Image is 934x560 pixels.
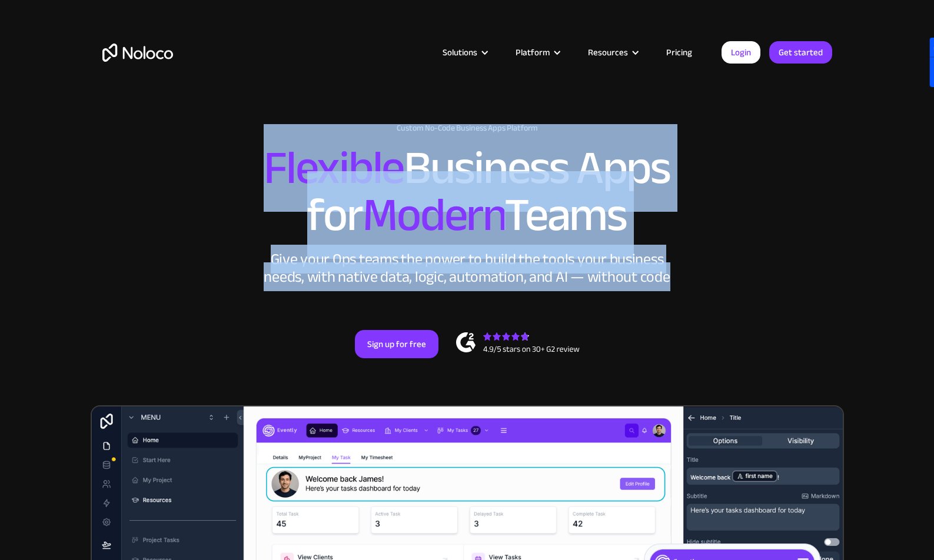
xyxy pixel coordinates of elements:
div: Solutions [428,45,501,60]
h1: Custom No-Code Business Apps Platform [102,124,832,133]
div: Solutions [443,45,477,60]
span: Modern [363,171,504,259]
div: Resources [573,45,652,60]
a: home [102,44,173,62]
a: Login [722,41,760,64]
div: Platform [516,45,550,60]
a: Pricing [652,45,707,60]
h2: Business Apps for Teams [102,145,832,239]
div: Give your Ops teams the power to build the tools your business needs, with native data, logic, au... [261,251,673,286]
a: Get started [769,41,832,64]
span: Flexible [264,124,404,212]
a: Sign up for free [355,330,438,358]
div: Resources [588,45,628,60]
div: Platform [501,45,573,60]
